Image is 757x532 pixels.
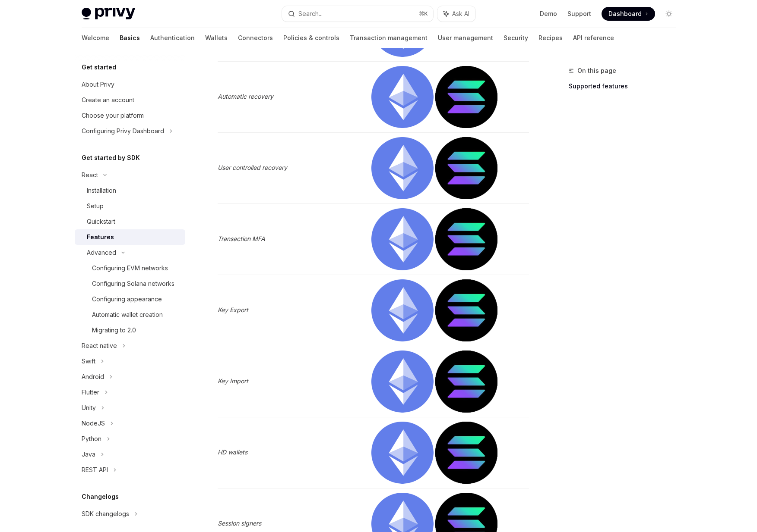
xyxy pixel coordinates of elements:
a: Wallets [205,28,228,48]
a: Welcome [82,28,109,48]
div: REST API [82,465,108,475]
em: Key Export [218,306,248,313]
div: SDK changelogs [82,509,129,519]
a: Choose your platform [75,108,185,123]
img: solana.png [435,350,497,413]
div: Features [87,232,114,242]
a: Basics [120,28,140,48]
div: Unity [82,403,96,413]
a: Configuring appearance [75,291,185,307]
div: Configuring Solana networks [92,279,174,289]
a: Transaction management [350,28,428,48]
div: Java [82,449,95,460]
a: About Privy [75,77,185,92]
a: Setup [75,198,185,214]
img: solana.png [435,208,497,270]
a: Quickstart [75,214,185,229]
span: Dashboard [608,9,642,18]
h5: Get started by SDK [82,153,140,163]
a: Policies & controls [283,28,339,48]
div: Configuring EVM networks [92,263,168,273]
div: Python [82,434,101,444]
button: Toggle dark mode [662,7,676,21]
div: React [82,170,98,180]
h5: Get started [82,62,116,72]
div: Installation [87,185,116,196]
a: Connectors [238,28,273,48]
h5: Changelogs [82,491,119,502]
span: On this page [577,66,616,76]
a: API reference [573,28,614,48]
span: Ask AI [452,9,469,18]
button: Search...⌘K [282,6,433,22]
span: ⌘ K [419,10,428,17]
a: Features [75,229,185,245]
em: HD wallets [218,448,247,456]
div: Migrating to 2.0 [92,325,136,335]
div: Android [82,372,104,382]
em: Session signers [218,519,261,527]
a: Demo [540,9,557,18]
img: ethereum.png [371,208,434,270]
a: Migrating to 2.0 [75,322,185,338]
img: ethereum.png [371,137,434,199]
img: ethereum.png [371,422,434,484]
img: solana.png [435,422,497,484]
a: Security [504,28,528,48]
div: Quickstart [87,216,115,227]
a: Supported features [569,79,683,93]
img: solana.png [435,279,497,341]
img: light logo [82,8,135,20]
div: About Privy [82,79,114,90]
div: Choose your platform [82,110,144,121]
img: ethereum.png [371,66,434,128]
a: Automatic wallet creation [75,307,185,322]
a: Dashboard [602,7,655,21]
em: Key Import [218,377,248,385]
em: Automatic recovery [218,93,273,100]
a: Create an account [75,92,185,108]
div: Search... [298,9,323,19]
a: Configuring EVM networks [75,260,185,276]
a: Configuring Solana networks [75,276,185,291]
div: Configuring appearance [92,294,162,304]
img: solana.png [435,137,497,199]
em: User controlled recovery [218,164,287,171]
div: Automatic wallet creation [92,310,163,320]
a: Authentication [150,28,195,48]
em: Transaction MFA [218,235,265,242]
div: Configuring Privy Dashboard [82,126,164,136]
div: Swift [82,356,95,366]
img: ethereum.png [371,350,434,413]
a: User management [438,28,493,48]
div: Create an account [82,95,134,105]
div: NodeJS [82,418,105,429]
div: Advanced [87,247,116,258]
img: solana.png [435,66,497,128]
div: React native [82,341,117,351]
a: Support [567,9,591,18]
div: Flutter [82,387,99,397]
a: Recipes [538,28,563,48]
button: Ask AI [437,6,475,22]
div: Setup [87,201,104,211]
a: Installation [75,183,185,198]
img: ethereum.png [371,279,434,341]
